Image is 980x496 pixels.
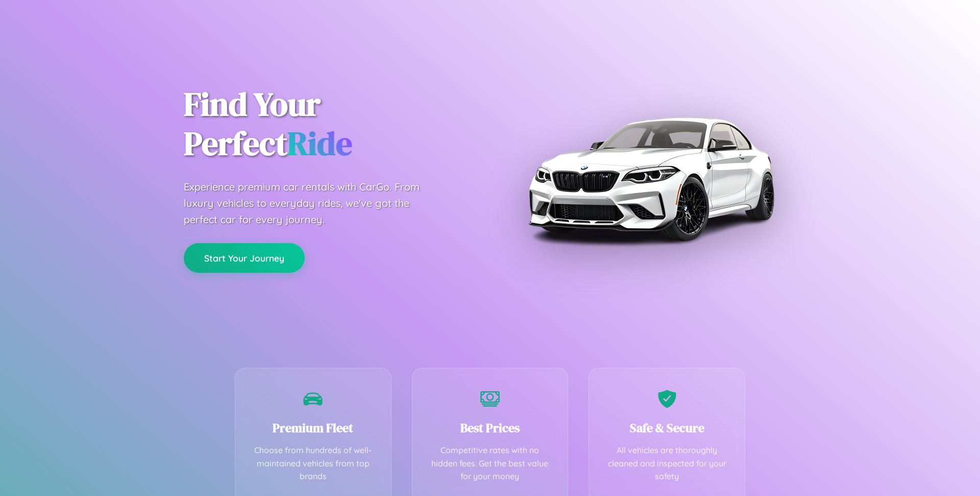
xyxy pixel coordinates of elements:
p: Competitive rates with no hidden fees. Get the best value for your money [428,444,553,483]
h1: Find Your Perfect [184,85,475,163]
span: Ride [287,121,352,166]
h3: Safe & Secure [604,419,729,436]
img: Premium BMW car rental vehicle [523,51,778,306]
p: All vehicles are thoroughly cleaned and inspected for your safety [604,444,729,483]
p: Experience premium car rentals with CarGo. From luxury vehicles to everyday rides, we've got the ... [184,179,439,228]
p: Choose from hundreds of well-maintained vehicles from top brands [251,444,376,483]
button: Start Your Journey [184,243,305,273]
h3: Premium Fleet [251,419,376,436]
h3: Best Prices [428,419,553,436]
